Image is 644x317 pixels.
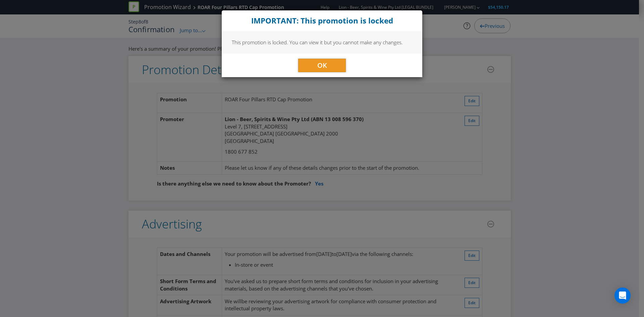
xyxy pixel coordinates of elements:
span: OK [317,61,327,70]
div: Open Intercom Messenger [614,287,631,304]
button: OK [298,59,346,72]
div: This promotion is locked. You can view it but you cannot make any changes. [222,31,422,53]
div: Close [222,10,422,31]
strong: IMPORTANT: This promotion is locked [251,15,393,26]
